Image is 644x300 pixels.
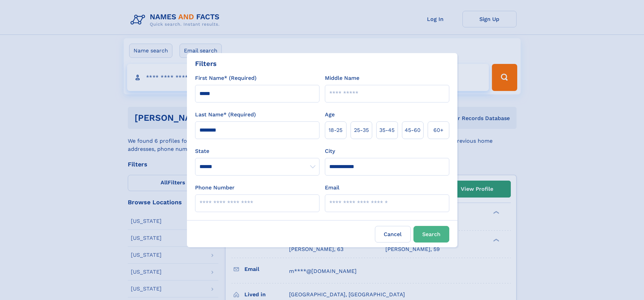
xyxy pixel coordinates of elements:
[375,226,411,243] label: Cancel
[433,126,444,134] span: 60+
[195,147,319,155] label: State
[413,226,449,243] button: Search
[325,184,339,192] label: Email
[195,74,257,82] label: First Name* (Required)
[195,184,235,192] label: Phone Number
[405,126,421,134] span: 45‑60
[325,74,359,82] label: Middle Name
[379,126,395,134] span: 35‑45
[325,147,335,155] label: City
[195,59,217,69] div: Filters
[329,126,342,134] span: 18‑25
[325,111,335,119] label: Age
[354,126,369,134] span: 25‑35
[195,111,256,119] label: Last Name* (Required)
